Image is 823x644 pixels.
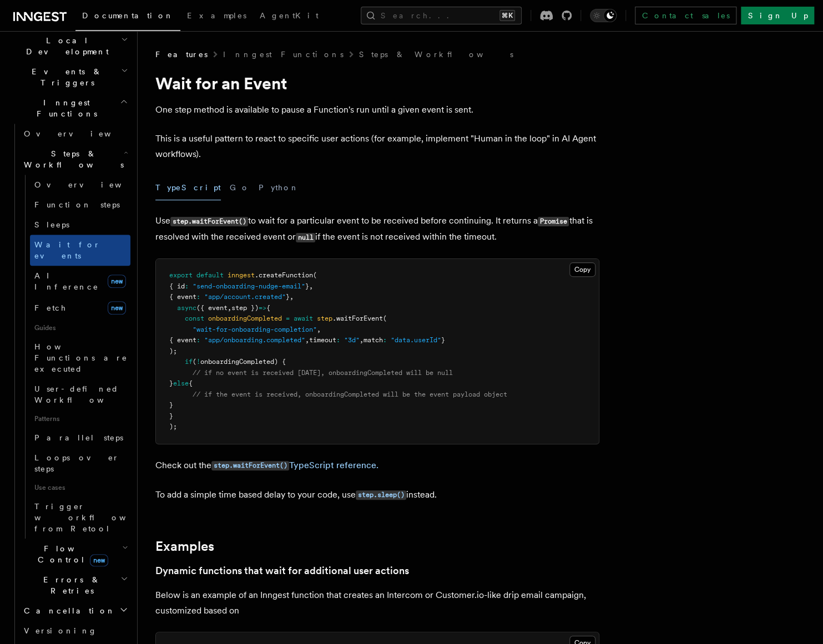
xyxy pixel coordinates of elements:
span: const [185,315,204,322]
span: = [286,315,290,322]
span: new [108,301,126,315]
button: Go [230,175,250,200]
span: ); [169,347,177,355]
a: Documentation [75,3,180,31]
span: new [90,554,108,566]
span: export [169,271,193,279]
button: Flow Controlnew [19,539,130,570]
span: { id [169,282,185,290]
span: Trigger workflows from Retool [34,502,156,533]
code: step.sleep() [356,490,406,500]
span: } [169,401,173,409]
a: step.sleep() [356,489,406,500]
a: Overview [30,175,130,195]
span: onboardingCompleted [208,315,282,322]
a: Sign Up [741,7,814,24]
span: Versioning [24,626,97,635]
span: AI Inference [34,271,99,291]
span: "3d" [344,336,360,344]
span: new [108,275,126,288]
button: Search...⌘K [361,7,522,24]
span: } [286,293,290,301]
span: ! [196,358,200,366]
button: Inngest Functions [9,93,130,124]
span: Features [155,49,208,60]
a: Wait for events [30,235,130,266]
button: Toggle dark mode [590,9,617,22]
span: { [266,304,270,312]
span: ); [169,423,177,430]
span: : [196,293,200,301]
span: "app/onboarding.completed" [204,336,305,344]
button: Copy [569,262,595,277]
a: User-defined Workflows [30,379,130,410]
span: Loops over steps [34,453,119,473]
a: Fetchnew [30,297,130,319]
span: ( [313,271,317,279]
button: Local Development [9,31,130,62]
a: How Functions are executed [30,337,130,379]
span: User-defined Workflows [34,384,134,404]
p: One step method is available to pause a Function's run until a given event is sent. [155,102,599,118]
a: AI Inferencenew [30,266,130,297]
a: Inngest Functions [223,49,344,60]
span: Guides [30,319,130,337]
p: Below is an example of an Inngest function that creates an Intercom or Customer.io-like drip emai... [155,587,599,618]
span: match [363,336,383,344]
span: "wait-for-onboarding-completion" [193,326,317,333]
p: This is a useful pattern to react to specific user actions (for example, implement "Human in the ... [155,131,599,162]
span: "send-onboarding-nudge-email" [193,282,305,290]
span: // if the event is received, onboardingCompleted will be the event payload object [193,391,507,398]
span: ({ event [196,304,228,312]
span: .createFunction [255,271,313,279]
span: Examples [187,11,246,20]
span: "data.userId" [391,336,441,344]
span: { event [169,293,196,301]
span: Cancellation [19,605,115,616]
span: async [177,304,196,312]
span: await [294,315,313,322]
span: How Functions are executed [34,342,128,373]
a: Parallel steps [30,428,130,448]
span: if [185,358,193,366]
a: Versioning [19,621,130,641]
span: Function steps [34,200,120,209]
a: AgentKit [253,3,325,30]
span: Steps & Workflows [19,148,124,170]
a: Contact sales [635,7,736,24]
p: Check out the [155,458,599,474]
span: step }) [231,304,259,312]
span: , [290,293,294,301]
a: Dynamic functions that wait for additional user actions [155,563,409,579]
h1: Wait for an Event [155,73,599,93]
span: .waitForEvent [332,315,383,322]
button: Cancellation [19,601,130,621]
button: Errors & Retries [19,570,130,601]
a: Loops over steps [30,448,130,479]
span: step [317,315,332,322]
span: ( [193,358,196,366]
span: Overview [34,180,149,189]
button: Python [259,175,299,200]
code: step.waitForEvent() [170,217,248,226]
span: : [336,336,340,344]
span: } [441,336,445,344]
span: Fetch [34,303,67,312]
span: timeout [309,336,336,344]
a: Overview [19,124,130,144]
span: Errors & Retries [19,574,120,596]
span: Flow Control [19,543,122,565]
span: Overview [24,129,138,138]
span: onboardingCompleted) { [200,358,286,366]
p: To add a simple time based delay to your code, use instead. [155,487,599,503]
span: , [317,326,321,333]
div: Steps & Workflows [19,175,130,539]
span: } [169,412,173,420]
span: default [196,271,224,279]
span: Sleeps [34,220,69,229]
button: Events & Triggers [9,62,130,93]
span: "app/account.created" [204,293,286,301]
span: => [259,304,266,312]
span: Use cases [30,479,130,496]
span: Documentation [82,11,174,20]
